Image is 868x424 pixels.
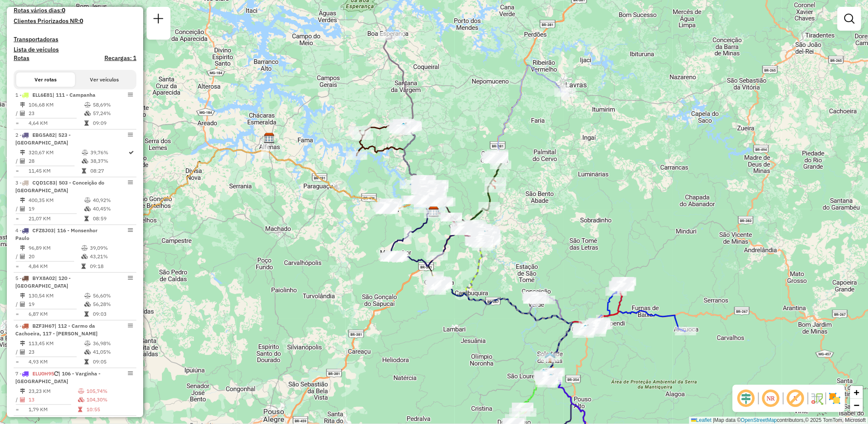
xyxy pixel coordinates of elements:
[28,262,81,271] td: 4,84 KM
[15,370,101,384] span: | 106 - Varginha - [GEOGRAPHIC_DATA]
[28,291,84,300] td: 130,54 KM
[28,148,81,157] td: 320,67 KM
[128,275,133,280] em: Opções
[54,371,58,376] i: Veículo já utilizado nesta sessão
[20,159,25,164] i: Total de Atividades
[92,348,133,356] td: 41,05%
[81,245,88,251] i: % de utilização do peso
[810,392,824,405] img: Fluxo de ruas
[15,395,20,404] td: /
[28,252,81,261] td: 20
[28,358,84,366] td: 4,93 KM
[92,196,133,205] td: 40,92%
[264,133,275,144] img: CDD Alfenas
[15,167,20,175] td: =
[84,111,91,116] i: % de utilização da cubagem
[15,310,20,318] td: =
[104,55,136,62] h4: Recargas: 1
[75,72,134,87] button: Ver veículos
[84,206,91,211] i: % de utilização da cubagem
[28,395,78,404] td: 13
[28,167,81,175] td: 11,45 KM
[84,293,91,298] i: % de utilização do peso
[850,386,863,399] a: Zoom in
[84,198,91,203] i: % de utilização do peso
[713,417,714,423] span: |
[850,399,863,412] a: Zoom out
[84,312,89,317] i: Tempo total em rota
[761,388,781,409] span: Ocultar NR
[741,417,777,423] a: OpenStreetMap
[32,323,55,329] span: BZF3H67
[28,205,84,213] td: 19
[28,310,84,318] td: 6,87 KM
[15,370,101,384] span: 7 -
[32,227,54,234] span: CFZ8J03
[545,352,556,363] img: Soledade de Minas
[52,92,95,98] span: | 111 - Campanha
[89,252,133,261] td: 43,21%
[828,392,842,405] img: Exibir/Ocultar setores
[14,7,136,14] h4: Rotas vários dias:
[14,36,136,43] h4: Transportadoras
[20,293,25,298] i: Distância Total
[15,214,20,223] td: =
[28,119,84,127] td: 4,64 KM
[15,405,20,414] td: =
[80,17,83,25] strong: 0
[854,400,859,410] span: −
[15,179,104,193] span: 3 -
[86,395,133,404] td: 104,30%
[82,168,86,173] i: Tempo total em rota
[28,339,84,348] td: 113,45 KM
[128,371,133,376] em: Opções
[28,101,84,109] td: 106,68 KM
[92,214,133,223] td: 08:59
[15,109,20,118] td: /
[128,132,133,137] em: Opções
[84,121,89,126] i: Tempo total em rota
[28,214,84,223] td: 21,07 KM
[82,159,88,164] i: % de utilização da cubagem
[15,205,20,213] td: /
[20,150,25,155] i: Distância Total
[92,291,133,300] td: 56,60%
[15,92,95,98] span: 1 -
[20,389,25,394] i: Distância Total
[16,72,75,87] button: Ver rotas
[84,216,89,221] i: Tempo total em rota
[15,275,71,289] span: | 120 - [GEOGRAPHIC_DATA]
[14,55,29,62] a: Rotas
[479,230,490,241] img: Tres Coracoes
[14,46,136,53] h4: Lista de veículos
[32,179,55,186] span: CQD1C83
[854,387,859,398] span: +
[32,132,55,138] span: EBG5A82
[89,244,133,252] td: 39,09%
[15,323,98,337] span: | 112 - Carmo da Cachoeira, 117 - [PERSON_NAME]
[15,275,71,289] span: 5 -
[20,397,25,402] i: Total de Atividades
[15,300,20,309] td: /
[78,407,82,412] i: Tempo total em rota
[92,101,133,109] td: 58,69%
[28,157,81,165] td: 28
[15,348,20,356] td: /
[689,417,868,424] div: Map data © contributors,© 2025 TomTom, Microsoft
[90,167,128,175] td: 08:27
[150,10,167,29] a: Nova sessão e pesquisa
[15,132,71,146] span: | 523 - [GEOGRAPHIC_DATA]
[428,206,439,217] img: CDD Varginha
[92,300,133,309] td: 56,28%
[81,264,86,269] i: Tempo total em rota
[90,148,128,157] td: 39,76%
[92,205,133,213] td: 40,45%
[15,179,104,193] span: | 503 - Conceição do [GEOGRAPHIC_DATA]
[20,206,25,211] i: Total de Atividades
[14,17,136,25] h4: Clientes Priorizados NR:
[86,405,133,414] td: 10:55
[78,389,84,394] i: % de utilização do peso
[28,348,84,356] td: 23
[92,119,133,127] td: 09:09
